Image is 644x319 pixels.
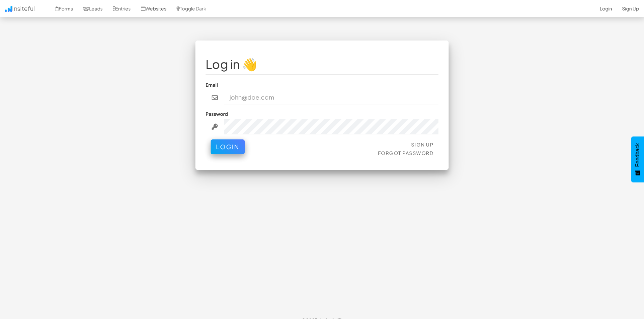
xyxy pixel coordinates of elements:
button: Login [211,139,245,154]
button: Feedback - Show survey [631,136,644,182]
img: icon.png [5,6,12,12]
label: Password [206,110,228,117]
a: Forgot Password [378,150,434,156]
h1: Log in 👋 [206,57,438,71]
span: Feedback [635,143,641,167]
input: john@doe.com [224,90,439,105]
a: Sign Up [411,141,434,148]
label: Email [206,81,218,88]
